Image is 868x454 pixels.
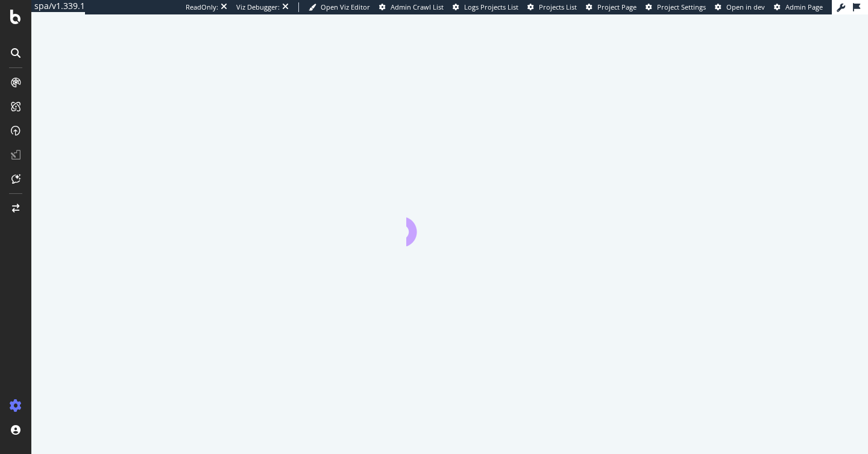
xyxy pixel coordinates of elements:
a: Project Settings [646,2,706,12]
a: Projects List [527,2,577,12]
span: Admin Crawl List [391,2,444,11]
a: Logs Projects List [453,2,518,12]
span: Projects List [539,2,577,11]
a: Open Viz Editor [309,2,370,12]
span: Open in dev [726,2,765,11]
span: Project Settings [657,2,706,11]
div: ReadOnly: [186,2,218,12]
a: Project Page [586,2,637,12]
a: Open in dev [715,2,765,12]
span: Logs Projects List [464,2,518,11]
span: Project Page [597,2,637,11]
a: Admin Page [774,2,823,12]
a: Admin Crawl List [379,2,444,12]
div: Viz Debugger: [236,2,280,12]
span: Admin Page [785,2,823,11]
div: animation [406,203,493,246]
span: Open Viz Editor [321,2,370,11]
